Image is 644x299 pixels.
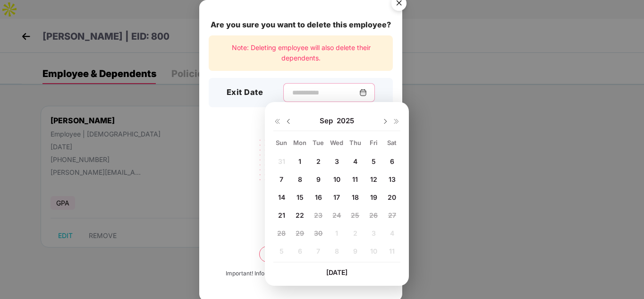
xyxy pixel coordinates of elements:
div: Are you sure you want to delete this employee? [209,19,393,31]
span: 17 [333,193,340,201]
span: 18 [352,193,359,201]
span: 16 [315,193,322,201]
span: 12 [370,175,377,183]
div: Fri [365,138,382,147]
img: svg+xml;base64,PHN2ZyB4bWxucz0iaHR0cDovL3d3dy53My5vcmcvMjAwMC9zdmciIHdpZHRoPSIxNiIgaGVpZ2h0PSIxNi... [393,118,400,125]
div: Wed [329,138,345,147]
span: 21 [278,211,285,219]
div: Thu [347,138,364,147]
span: 14 [278,193,285,201]
div: Important! Information once deleted, can’t be recovered. [226,269,376,278]
span: 13 [389,175,396,183]
span: 11 [352,175,358,183]
span: 10 [333,175,340,183]
span: Sep [320,116,337,126]
span: 5 [372,157,376,165]
span: 19 [370,193,377,201]
span: 2 [316,157,321,165]
div: Mon [292,138,308,147]
span: 9 [316,175,321,183]
span: 7 [280,175,283,183]
span: 1 [298,157,301,165]
div: Sun [273,138,290,147]
img: svg+xml;base64,PHN2ZyBpZD0iRHJvcGRvd24tMzJ4MzIiIHhtbG5zPSJodHRwOi8vd3d3LnczLm9yZy8yMDAwL3N2ZyIgd2... [381,118,389,125]
span: 8 [298,175,302,183]
img: svg+xml;base64,PHN2ZyBpZD0iQ2FsZW5kYXItMzJ4MzIiIHhtbG5zPSJodHRwOi8vd3d3LnczLm9yZy8yMDAwL3N2ZyIgd2... [359,89,367,96]
h3: Exit Date [227,86,263,99]
span: 3 [335,157,339,165]
button: Delete permanently [259,246,342,262]
div: Sat [384,138,400,147]
img: svg+xml;base64,PHN2ZyB4bWxucz0iaHR0cDovL3d3dy53My5vcmcvMjAwMC9zdmciIHdpZHRoPSIyMjQiIGhlaWdodD0iMT... [248,134,354,207]
span: [DATE] [326,268,347,276]
span: 22 [296,211,304,219]
div: Tue [310,138,327,147]
img: svg+xml;base64,PHN2ZyB4bWxucz0iaHR0cDovL3d3dy53My5vcmcvMjAwMC9zdmciIHdpZHRoPSIxNiIgaGVpZ2h0PSIxNi... [273,118,281,125]
span: 6 [390,157,394,165]
span: 20 [388,193,396,201]
span: 15 [297,193,304,201]
span: 4 [353,157,357,165]
span: 2025 [337,116,354,126]
img: svg+xml;base64,PHN2ZyBpZD0iRHJvcGRvd24tMzJ4MzIiIHhtbG5zPSJodHRwOi8vd3d3LnczLm9yZy8yMDAwL3N2ZyIgd2... [285,118,292,125]
div: Note: Deleting employee will also delete their dependents. [209,35,393,71]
